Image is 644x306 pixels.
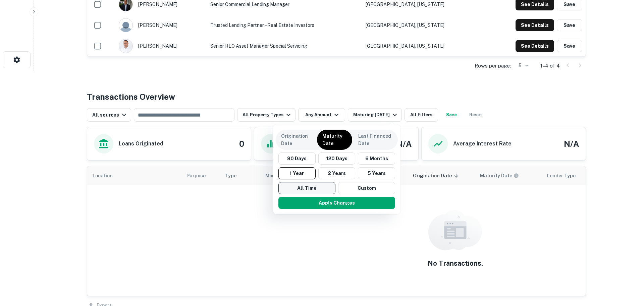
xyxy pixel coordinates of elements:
[358,167,395,179] button: 5 Years
[278,197,395,209] button: Apply Changes
[278,167,316,179] button: 1 Year
[318,167,356,179] button: 2 Years
[278,152,316,165] button: 90 Days
[358,152,395,165] button: 6 Months
[322,132,347,147] p: Maturity Date
[278,182,335,194] button: All Time
[358,132,392,147] p: Last Financed Date
[318,152,356,165] button: 120 Days
[610,252,644,285] iframe: Chat Widget
[281,132,311,147] p: Origination Date
[338,182,395,194] button: Custom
